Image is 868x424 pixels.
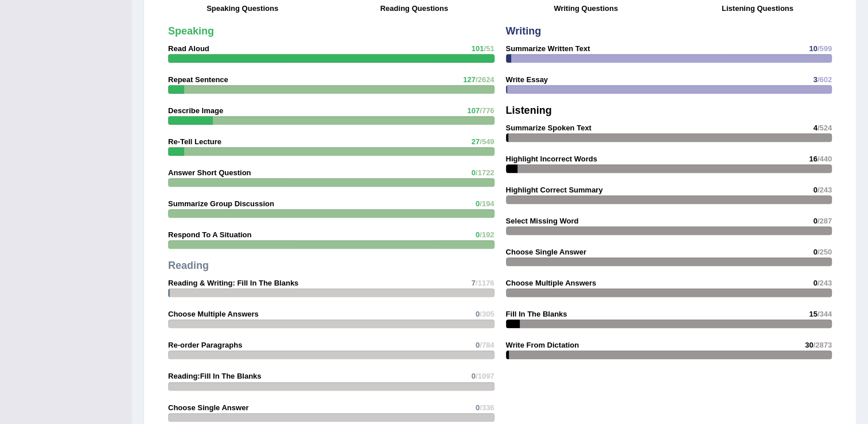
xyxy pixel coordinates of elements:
span: /344 [818,310,832,318]
strong: Summarize Spoken Text [506,124,591,132]
span: 0 [472,372,476,380]
span: 0 [476,310,480,318]
span: 7 [472,279,476,287]
span: 0 [472,168,476,177]
strong: Summarize Written Text [506,44,590,53]
strong: Summarize Group Discussion [168,199,274,208]
strong: Reading:Fill In The Blanks [168,372,262,380]
span: 30 [805,341,813,349]
strong: Writing [506,25,542,37]
strong: Respond To A Situation [168,230,251,239]
strong: Re-Tell Lecture [168,137,221,146]
span: /51 [484,44,494,53]
strong: Choose Single Answer [506,248,586,256]
span: /243 [818,279,832,287]
span: 0 [813,217,817,225]
span: 0 [476,230,480,239]
strong: Write From Dictation [506,341,579,349]
span: /243 [818,186,832,194]
strong: Read Aloud [168,44,209,53]
span: 0 [476,341,480,349]
strong: Repeat Sentence [168,75,228,84]
span: /2624 [476,75,495,84]
strong: Re-order Paragraphs [168,341,242,349]
span: 101 [472,44,484,53]
strong: Reading & Writing: Fill In The Blanks [168,279,298,287]
span: /602 [818,75,832,84]
span: /336 [480,403,494,412]
label: Writing Questions [554,3,618,14]
span: 0 [813,248,817,256]
strong: Choose Multiple Answers [168,310,259,318]
span: /599 [818,44,832,53]
span: /250 [818,248,832,256]
span: /2873 [813,341,832,349]
span: 4 [813,124,817,132]
span: /524 [818,124,832,132]
span: 107 [467,106,480,115]
span: 15 [809,310,817,318]
label: Reading Questions [380,3,448,14]
strong: Choose Multiple Answers [506,279,597,287]
span: 10 [809,44,817,53]
span: 127 [463,75,476,84]
span: /440 [818,155,832,163]
span: 3 [813,75,817,84]
span: 0 [813,186,817,194]
span: /192 [480,230,494,239]
strong: Select Missing Word [506,217,579,225]
span: /1097 [476,372,495,380]
span: 0 [813,279,817,287]
label: Listening Questions [722,3,793,14]
strong: Highlight Incorrect Words [506,155,597,163]
span: /305 [480,310,494,318]
span: /287 [818,217,832,225]
strong: Highlight Correct Summary [506,186,603,194]
span: /549 [480,137,494,146]
strong: Fill In The Blanks [506,310,567,318]
span: /194 [480,199,494,208]
strong: Speaking [168,25,214,37]
span: 16 [809,155,817,163]
strong: Write Essay [506,75,548,84]
strong: Describe Image [168,106,223,115]
span: 0 [476,403,480,412]
strong: Listening [506,105,552,116]
strong: Answer Short Question [168,168,251,177]
strong: Choose Single Answer [168,403,248,412]
span: /776 [480,106,494,115]
span: /1722 [476,168,495,177]
span: /784 [480,341,494,349]
strong: Reading [168,260,209,271]
span: /1176 [476,279,495,287]
span: 27 [472,137,480,146]
label: Speaking Questions [207,3,278,14]
span: 0 [476,199,480,208]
